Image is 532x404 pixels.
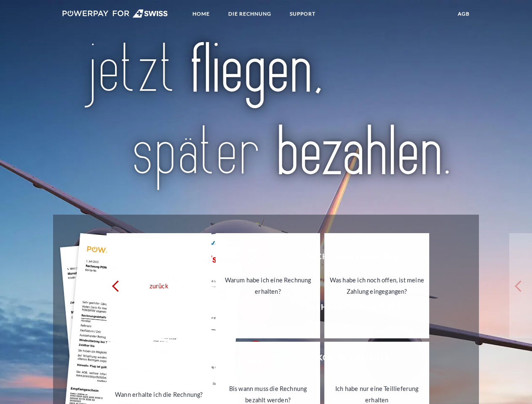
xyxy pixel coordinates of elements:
[112,280,206,292] div: zurück
[80,40,452,194] img: title-swiss_de.svg
[324,233,429,338] a: Was habe ich noch offen, ist meine Zahlung eingegangen?
[283,6,323,21] a: SUPPORT
[221,6,278,21] a: DIE RECHNUNG
[112,388,206,400] div: Wann erhalte ich die Rechnung?
[221,274,315,297] div: Warum habe ich eine Rechnung erhalten?
[329,274,424,297] div: Was habe ich noch offen, ist meine Zahlung eingegangen?
[62,9,168,18] img: logo-swiss-white.svg
[451,6,477,21] a: agb
[185,6,217,21] a: Home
